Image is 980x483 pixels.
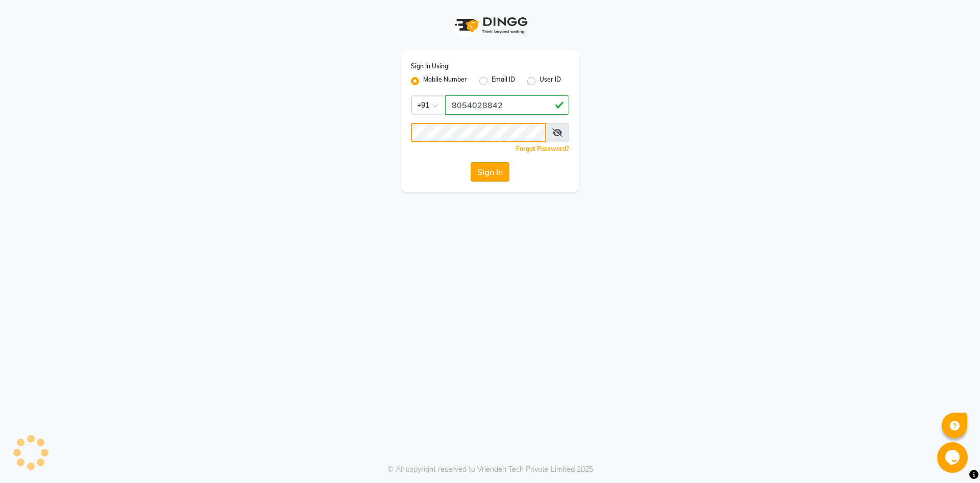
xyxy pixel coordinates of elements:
iframe: chat widget [937,442,970,473]
input: Username [411,123,546,142]
img: logo1.svg [449,10,531,40]
input: Username [445,95,569,115]
label: Email ID [492,75,515,87]
label: User ID [540,75,561,87]
label: Mobile Number [423,75,467,87]
label: Sign In Using: [411,62,450,71]
button: Sign In [471,162,509,182]
a: Forgot Password? [516,145,569,152]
